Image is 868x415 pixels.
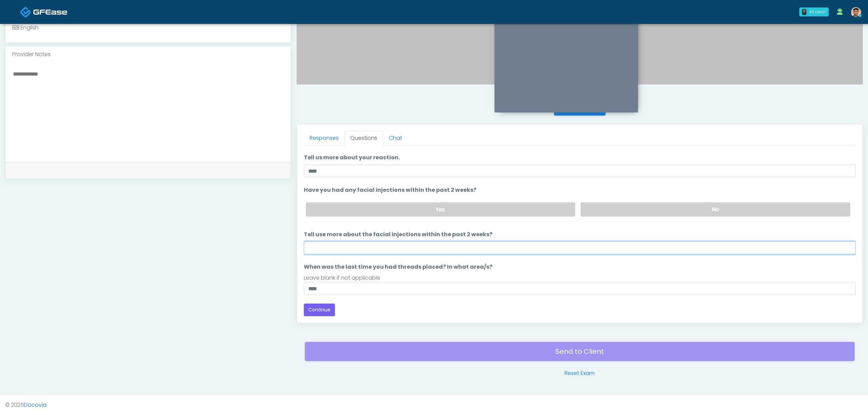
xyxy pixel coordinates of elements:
div: English [12,24,39,32]
h4: Invite Participants to Video Session [297,93,863,100]
label: Tell us more about your reaction. [304,153,400,162]
div: All clear! [809,9,826,15]
a: Questions [344,131,383,145]
div: 0 [802,9,806,15]
a: 0 All clear! [795,5,833,19]
label: When was the last time you had threads placed? In what area/s? [304,263,492,271]
button: Open LiveChat chat widget [5,3,26,23]
a: Chat [383,131,408,145]
label: Have you had any facial injections within the past 2 weeks? [304,186,476,194]
a: Reset Exam [565,369,595,377]
div: Provider Notes [5,46,291,63]
img: Docovia [33,9,67,15]
img: Docovia [20,6,31,18]
label: Yes [306,202,575,216]
a: Responses [304,131,344,145]
label: No [581,202,850,216]
a: Docovia [20,1,67,23]
img: Kenner Medina [851,7,861,17]
label: Tell use more about the facial injections within the past 2 weeks? [304,230,492,239]
a: Docovia [24,401,46,409]
div: Leave blank if not applicable [304,274,856,282]
button: Continue [304,304,335,316]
